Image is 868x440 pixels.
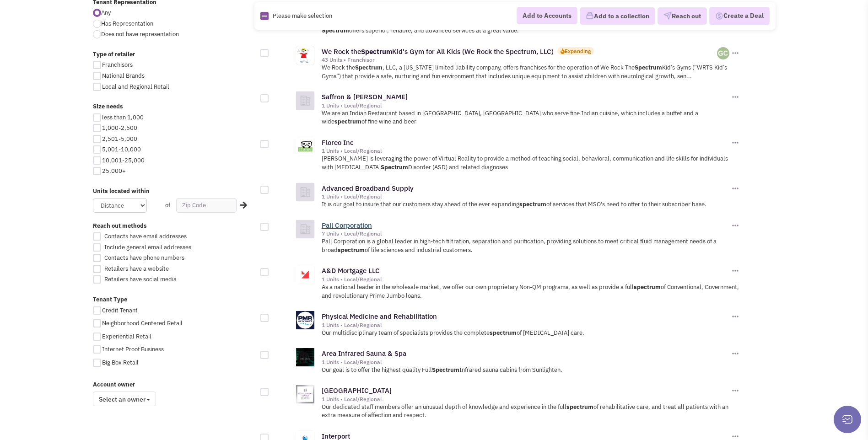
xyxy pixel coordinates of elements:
[322,200,740,209] p: It is our goal to insure that our customers stay ahead of the ever expanding of services that MSO...
[322,312,437,321] a: Physical Medicine and Rehabilitation
[322,155,740,172] p: [PERSON_NAME] is leveraging the power of Virtual Reality to provide a method of teaching social, ...
[101,20,153,27] span: Has Representation
[361,47,392,56] b: Spectrum
[102,319,183,327] span: Neighborhood Centered Retail
[104,275,177,283] span: Retailers have social media
[104,265,169,273] span: Retailers have a website
[102,135,137,143] span: 2,501-5,000
[322,102,730,109] div: 1 Units • Local/Regional
[93,102,255,111] label: Size needs
[709,7,770,25] button: Create a Deal
[102,145,141,153] span: 5,001-10,000
[635,64,662,71] b: Spectrum
[322,221,372,230] a: Pall Corporation
[322,230,730,237] div: 7 Units • Local/Regional
[102,167,126,175] span: 25,000+
[101,9,111,16] span: Any
[634,283,661,291] b: spectrum
[322,147,730,155] div: 1 Units • Local/Regional
[565,47,591,55] div: Expanding
[322,322,730,329] div: 1 Units • Local/Regional
[586,11,594,20] img: icon-collection-lavender.png
[322,349,406,358] a: Area Infrared Sauna & Spa
[717,47,729,59] img: 4gsb4SvoTEGolcWcxLFjKw.png
[93,187,255,196] label: Units located within
[102,83,169,91] span: Local and Regional Retail
[322,64,740,80] p: We Rock the , LLC, a [US_STATE] limited liability company, offers franchises for the operation of...
[322,329,740,338] p: Our multidisciplinary team of specialists provides the complete of [MEDICAL_DATA] care.
[273,11,332,19] span: Please make selection
[322,396,730,403] div: 1 Units • Local/Regional
[234,199,248,211] div: Search Nearby
[322,276,730,283] div: 1 Units • Local/Regional
[519,200,546,208] b: spectrum
[93,295,255,304] label: Tenant Type
[322,138,354,147] a: Floreo Inc
[517,7,577,24] button: Add to Accounts
[322,92,408,101] a: Saffron & [PERSON_NAME]
[104,243,191,251] span: Include general email addresses
[93,381,255,389] label: Account owner
[102,345,164,353] span: Internet Proof Business
[322,27,349,34] b: Spectrum
[663,11,672,20] img: VectorPaper_Plane.png
[322,366,740,375] p: Our goal is to offer the highest quality Full Infrared sauna cabins from Sunlighten.
[104,232,187,240] span: Contacts have email addresses
[381,163,408,171] b: Spectrum
[260,12,269,20] img: Rectangle.png
[102,306,138,314] span: Credit Tenant
[322,47,554,56] a: We Rock theSpectrumKid's Gym for All Kids (We Rock the Spectrum, LLC)
[102,359,139,366] span: Big Box Retail
[715,11,723,21] img: Deal-Dollar.png
[490,329,517,337] b: spectrum
[102,124,137,132] span: 1,000-2,500
[322,359,730,366] div: 1 Units • Local/Regional
[322,109,740,126] p: We are an Indian Restaurant based in [GEOGRAPHIC_DATA], [GEOGRAPHIC_DATA] who serve fine Indian c...
[566,403,593,411] b: spectrum
[102,156,145,164] span: 10,001-25,000
[93,222,255,231] label: Reach out methods
[93,50,255,59] label: Type of retailer
[432,366,459,374] b: Spectrum
[322,56,717,64] div: 43 Units • Franchisor
[102,61,133,69] span: Franchisors
[658,7,707,25] button: Reach out
[102,333,151,340] span: Experiential Retail
[165,201,170,209] span: of
[334,118,361,125] b: spectrum
[102,113,144,121] span: less than 1,000
[93,392,156,406] span: Select an owner
[101,30,179,38] span: Does not have representation
[322,184,414,193] a: Advanced Broadband Supply
[176,198,237,213] input: Zip Code
[322,193,730,200] div: 1 Units • Local/Regional
[322,237,740,254] p: Pall Corporation is a global leader in high-tech filtration, separation and purification, providi...
[322,403,740,420] p: Our dedicated staff members offer an unusual depth of knowledge and experience in the full of reh...
[338,246,365,254] b: spectrum
[322,283,740,300] p: As a national leader in the wholesale market, we offer our own proprietary Non-QM programs, as we...
[102,72,145,80] span: National Brands
[322,266,380,275] a: A&D Mortgage LLC
[104,254,184,262] span: Contacts have phone numbers
[322,386,392,395] a: [GEOGRAPHIC_DATA]
[355,64,383,71] b: Spectrum
[580,7,655,25] button: Add to a collection
[322,27,740,35] p: offers superior, reliable, and advanced services at a great value.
